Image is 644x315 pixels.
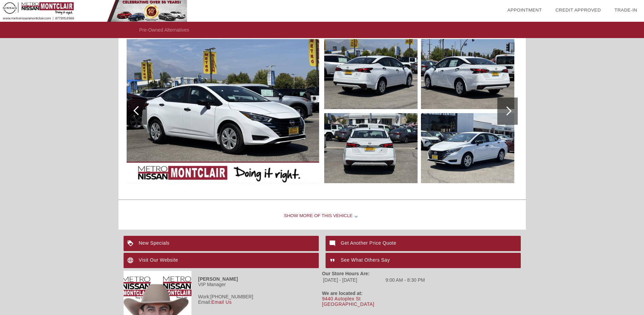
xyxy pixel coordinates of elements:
[323,277,385,283] td: [DATE] - [DATE]
[326,236,341,251] img: ic_mode_comment_white_24dp_2x.png
[124,253,139,268] img: ic_language_white_24dp_2x.png
[385,277,425,283] td: 9:00 AM - 8:30 PM
[555,7,601,13] a: Credit Approved
[614,7,637,13] a: Trade-In
[326,253,341,268] img: ic_format_quote_white_24dp_2x.png
[124,236,319,251] a: New Specials
[118,203,526,230] div: Show More of this Vehicle
[124,299,322,305] div: Email:
[326,236,521,251] a: Get Another Price Quote
[210,294,253,299] span: [PHONE_NUMBER]
[127,39,319,183] img: image.aspx
[322,291,363,296] strong: We are located at:
[124,294,322,299] div: Work:
[507,7,542,13] a: Appointment
[124,282,322,287] div: VIP Manager
[124,253,319,268] a: Visit Our Website
[322,271,370,276] strong: Our Store Hours Are:
[124,236,139,251] img: ic_loyalty_white_24dp_2x.png
[198,276,238,282] strong: [PERSON_NAME]
[421,39,514,109] img: image.aspx
[421,113,514,183] img: image.aspx
[324,39,418,109] img: image.aspx
[211,299,232,305] a: Email Us
[324,113,418,183] img: image.aspx
[326,253,521,268] a: See What Others Say
[322,296,374,307] a: 9440 Autoplex St[GEOGRAPHIC_DATA]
